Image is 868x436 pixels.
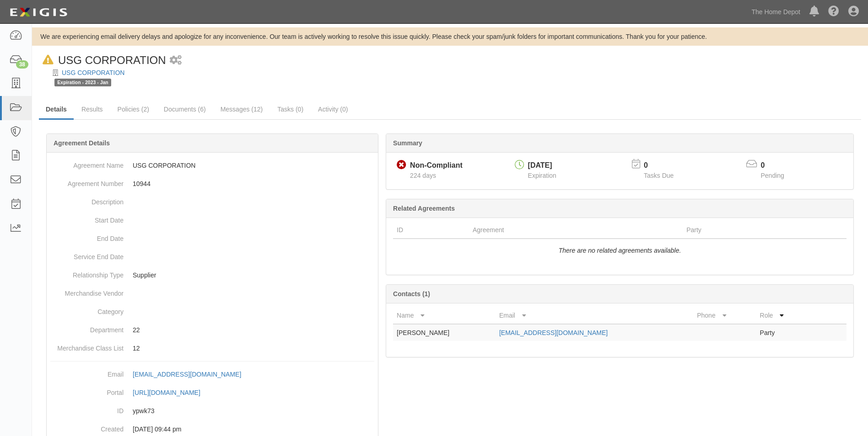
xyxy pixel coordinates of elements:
[54,139,110,147] b: Agreement Details
[133,371,251,378] a: [EMAIL_ADDRESS][DOMAIN_NAME]
[311,100,355,118] a: Activity (0)
[32,32,868,41] div: We are experiencing email delivery delays and apologize for any inconvenience. Our team is active...
[50,266,124,280] dt: Relationship Type
[410,172,436,179] span: Since 12/30/2024
[50,303,124,316] dt: Category
[58,54,166,66] span: USG CORPORATION
[393,139,422,147] b: Summary
[393,222,469,239] th: ID
[133,389,210,396] a: [URL][DOMAIN_NAME]
[50,175,124,188] dt: Agreement Number
[39,53,166,68] div: USG CORPORATION
[133,325,374,335] p: 22
[393,290,430,298] b: Contacts (1)
[50,156,374,175] dd: USG CORPORATION
[499,329,608,336] a: [EMAIL_ADDRESS][DOMAIN_NAME]
[469,222,683,239] th: Agreement
[528,160,556,171] div: [DATE]
[393,324,496,341] td: [PERSON_NAME]
[393,205,455,212] b: Related Agreements
[559,247,681,254] i: There are no related agreements available.
[50,229,124,243] dt: End Date
[496,307,693,324] th: Email
[50,383,124,397] dt: Portal
[50,284,124,298] dt: Merchandise Vendor
[16,60,28,69] div: 38
[756,324,810,341] td: Party
[50,211,124,225] dt: Start Date
[50,248,124,261] dt: Service End Date
[111,100,156,118] a: Policies (2)
[54,79,111,86] span: Expiration - 2023 - Jan
[761,172,784,179] span: Pending
[50,193,124,207] dt: Description
[133,370,241,379] div: [EMAIL_ADDRESS][DOMAIN_NAME]
[157,100,213,118] a: Documents (6)
[43,55,54,65] i: In Default since 02/14/2025
[170,56,182,65] i: 1 scheduled workflow
[50,266,374,284] dd: Supplier
[50,420,124,434] dt: Created
[393,307,496,324] th: Name
[761,160,796,171] p: 0
[828,6,839,17] i: Help Center - Complianz
[62,69,124,76] a: USG CORPORATION
[50,321,124,335] dt: Department
[397,160,406,170] i: Non-Compliant
[50,175,374,193] dd: 10944
[644,160,685,171] p: 0
[50,156,124,170] dt: Agreement Name
[410,160,463,171] div: Non-Compliant
[270,100,310,118] a: Tasks (0)
[50,365,124,379] dt: Email
[683,222,806,239] th: Party
[214,100,270,118] a: Messages (12)
[528,172,556,179] span: Expiration
[756,307,810,324] th: Role
[747,3,805,21] a: The Home Depot
[75,100,110,118] a: Results
[7,4,70,21] img: logo-5460c22ac91f19d4615b14bd174203de0afe785f0fc80cf4dbbc73dc1793850b.png
[39,100,74,120] a: Details
[644,172,674,179] span: Tasks Due
[50,339,124,353] dt: Merchandise Class List
[693,307,756,324] th: Phone
[133,344,374,353] p: 12
[50,402,374,420] dd: ypwk73
[50,402,124,415] dt: ID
